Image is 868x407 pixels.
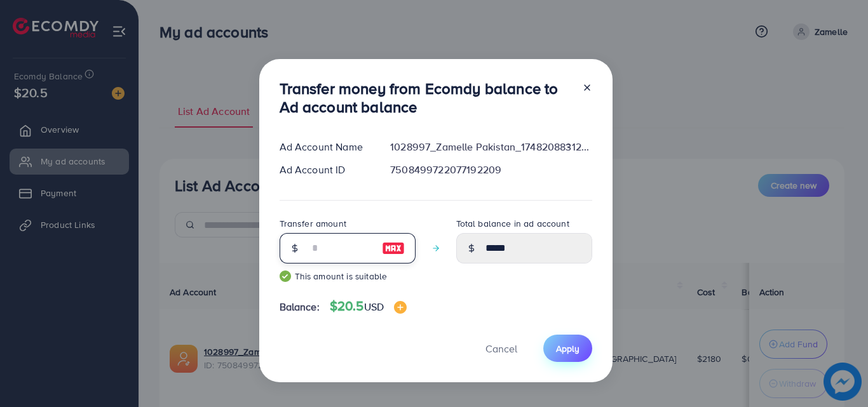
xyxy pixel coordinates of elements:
[269,140,381,154] div: Ad Account Name
[394,301,407,314] img: image
[380,163,602,177] div: 7508499722077192209
[556,342,580,355] span: Apply
[280,270,291,282] img: guide
[280,270,416,283] small: This amount is suitable
[330,298,407,314] h4: $20.5
[382,241,405,256] img: image
[280,300,320,314] span: Balance:
[485,342,517,356] span: Cancel
[456,217,569,230] label: Total balance in ad account
[470,335,533,362] button: Cancel
[380,140,602,154] div: 1028997_Zamelle Pakistan_1748208831279
[280,79,572,116] h3: Transfer money from Ecomdy balance to Ad account balance
[543,335,592,362] button: Apply
[280,217,346,230] label: Transfer amount
[364,300,384,314] span: USD
[269,163,381,177] div: Ad Account ID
